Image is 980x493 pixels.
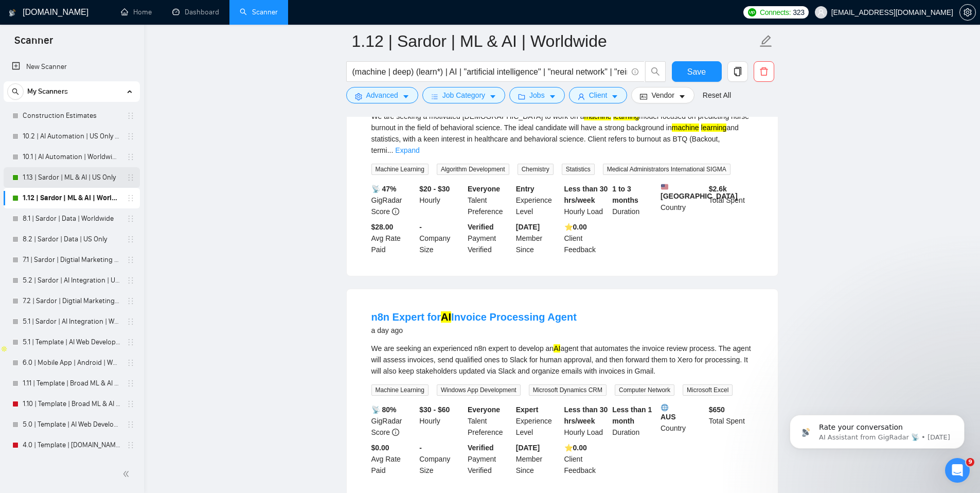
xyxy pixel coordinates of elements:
[127,420,135,429] span: holder
[658,404,707,438] div: Country
[516,223,540,231] b: [DATE]
[564,223,587,231] b: ⭐️ 0.00
[6,33,61,55] span: Scanner
[4,57,140,77] li: New Scanner
[631,87,694,103] button: idcardVendorcaret-down
[172,8,219,16] a: dashboardDashboard
[562,442,611,476] div: Client Feedback
[468,406,500,414] b: Everyone
[759,34,773,48] span: edit
[661,183,668,190] img: 🇺🇸
[578,93,585,100] span: user
[369,183,418,217] div: GigRadar Score
[371,311,577,323] a: n8n Expert forAIInvoice Processing Agent
[431,93,438,100] span: bars
[23,291,120,311] a: 7.2 | Sardor | Digtial Marketing PPC | US Only
[9,5,16,21] img: logo
[23,208,120,229] a: 8.1 | Sardor | Data | Worldwide
[127,359,135,367] span: holder
[707,404,755,438] div: Total Spent
[127,256,135,264] span: holder
[562,221,611,255] div: Client Feedback
[417,221,466,255] div: Company Size
[371,444,389,452] b: $0.00
[371,343,753,377] div: We are seeking an experienced n8n expert to develop an agent that automates the invoice review pr...
[564,444,587,452] b: ⭐️ 0.00
[514,183,562,217] div: Experience Level
[612,406,652,425] b: Less than 1 month
[774,393,980,465] iframe: Intercom notifications message
[489,93,496,100] span: caret-down
[468,444,494,452] b: Verified
[369,442,418,476] div: Avg Rate Paid
[610,183,658,217] div: Duration
[518,93,525,100] span: folder
[516,444,540,452] b: [DATE]
[417,183,466,217] div: Hourly
[466,404,514,438] div: Talent Preference
[514,442,562,476] div: Member Since
[960,8,975,16] span: setting
[387,146,394,154] span: ...
[646,67,665,76] span: search
[514,221,562,255] div: Member Since
[23,229,120,250] a: 8.2 | Sardor | Data | US Only
[612,185,638,204] b: 1 to 3 months
[23,394,120,414] a: 1.10 | Template | Broad ML & AI | Worldwide
[562,164,595,175] span: Statistics
[346,87,418,103] button: settingAdvancedcaret-down
[793,7,804,18] span: 323
[419,444,422,452] b: -
[611,93,618,100] span: caret-down
[371,384,429,396] span: Machine Learning
[369,404,418,438] div: GigRadar Score
[23,373,120,394] a: 1.11 | Template | Broad ML & AI | [GEOGRAPHIC_DATA] Only
[371,324,577,337] div: a day ago
[529,384,607,396] span: Microsoft Dynamics CRM
[569,87,628,103] button: userClientcaret-down
[127,297,135,305] span: holder
[23,414,120,435] a: 5.0 | Template | AI Web Development | [GEOGRAPHIC_DATA] Only
[468,223,494,231] b: Verified
[417,404,466,438] div: Hourly
[127,235,135,243] span: holder
[417,442,466,476] div: Company Size
[709,185,727,193] b: $ 2.6k
[23,126,120,147] a: 10.2 | AI Automation | US Only | Simple Sardor
[518,164,554,175] span: Chemistry
[615,384,674,396] span: Computer Network
[959,4,976,21] button: setting
[352,28,757,54] input: Scanner name...
[661,404,668,411] img: 🌐
[23,188,120,208] a: 1.12 | Sardor | ML & AI | Worldwide
[27,81,68,102] span: My Scanners
[127,173,135,182] span: holder
[127,153,135,161] span: holder
[127,379,135,388] span: holder
[7,83,24,100] button: search
[516,185,534,193] b: Entry
[437,164,509,175] span: Algorithm Development
[645,61,666,82] button: search
[651,90,674,101] span: Vendor
[23,105,120,126] a: Construction Estimates
[23,353,120,373] a: 6.0 | Mobile App | Android | Worldwide
[748,8,756,16] img: upwork-logo.png
[355,93,362,100] span: setting
[127,194,135,202] span: holder
[661,183,738,200] b: [GEOGRAPHIC_DATA]
[127,112,135,120] span: holder
[683,384,733,396] span: Microsoft Excel
[529,90,545,101] span: Jobs
[371,185,397,193] b: 📡 47%
[371,111,753,156] div: We are seeking a motivated [DEMOGRAPHIC_DATA] to work on a model focused on predicting nurse burn...
[562,404,611,438] div: Hourly Load
[966,458,974,466] span: 9
[437,384,521,396] span: Windows App Development
[672,61,722,82] button: Save
[661,404,705,421] b: AUS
